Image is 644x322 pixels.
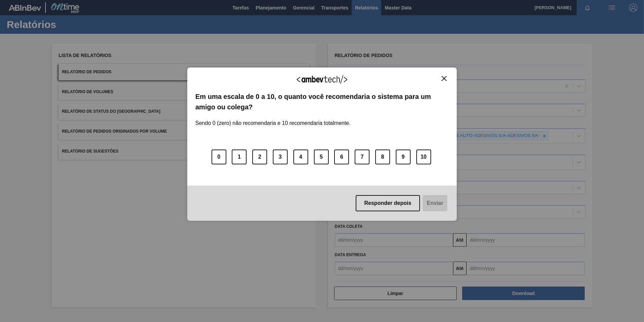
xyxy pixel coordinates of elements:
label: Sendo 0 (zero) não recomendaria e 10 recomendaria totalmente. [195,112,351,126]
button: 0 [212,150,226,164]
button: 6 [334,150,349,164]
button: 7 [355,150,369,164]
button: 9 [396,150,411,164]
img: Close [442,76,447,81]
label: Em uma escala de 0 a 10, o quanto você recomendaria o sistema para um amigo ou colega? [195,91,449,112]
button: Close [440,76,449,81]
button: 3 [273,150,288,164]
button: 1 [232,150,247,164]
button: 2 [252,150,267,164]
button: 10 [416,150,431,164]
button: 8 [375,150,390,164]
img: Logo Ambevtech [297,75,347,84]
button: 4 [293,150,308,164]
button: 5 [314,150,329,164]
button: Responder depois [356,195,420,211]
